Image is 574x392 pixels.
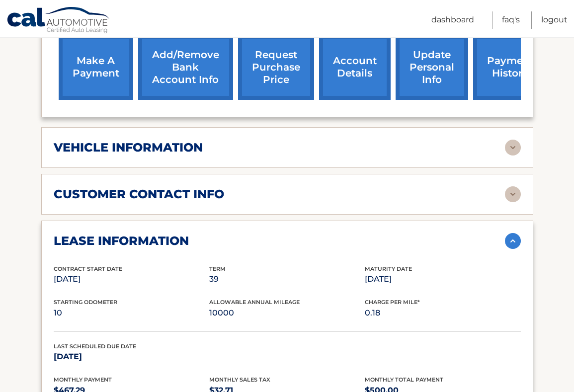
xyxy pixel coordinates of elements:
img: accordion-rest.svg [505,140,521,156]
span: Contract Start Date [54,265,122,272]
span: Maturity Date [365,265,412,272]
a: Dashboard [431,11,474,29]
a: update personal info [396,35,468,100]
span: Starting Odometer [54,299,117,306]
span: Allowable Annual Mileage [209,299,300,306]
a: account details [319,35,391,100]
span: Monthly Sales Tax [209,376,270,383]
a: FAQ's [502,11,520,29]
p: [DATE] [54,350,209,364]
p: [DATE] [54,272,209,286]
img: accordion-active.svg [505,233,521,249]
h2: vehicle information [54,140,203,155]
span: Monthly Payment [54,376,112,383]
a: Add/Remove bank account info [138,35,233,100]
a: payment history [473,35,548,100]
p: 39 [209,272,365,286]
a: Cal Automotive [6,6,111,35]
h2: lease information [54,234,189,248]
img: accordion-rest.svg [505,186,521,202]
p: [DATE] [365,272,520,286]
p: 10 [54,306,209,320]
p: 10000 [209,306,365,320]
a: Logout [541,11,568,29]
h2: customer contact info [54,187,224,202]
span: Last Scheduled Due Date [54,343,136,350]
span: Charge Per Mile* [365,299,420,306]
a: make a payment [59,35,133,100]
span: Monthly Total Payment [365,376,443,383]
p: 0.18 [365,306,520,320]
a: request purchase price [238,35,314,100]
span: Term [209,265,226,272]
